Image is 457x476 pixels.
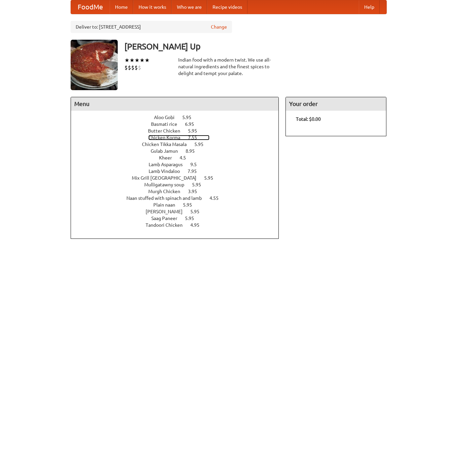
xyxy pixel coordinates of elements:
span: 9.5 [190,162,203,167]
span: 4.5 [180,155,193,160]
span: Tandoori Chicken [146,222,189,228]
a: Kheer 4.5 [159,155,198,160]
a: Lamb Asparagus 9.5 [149,162,209,167]
li: ★ [140,57,145,64]
li: $ [138,64,141,71]
span: Aloo Gobi [154,115,181,120]
li: $ [131,64,135,71]
span: 5.95 [183,202,199,208]
a: [PERSON_NAME] 5.95 [146,209,212,214]
span: 5.95 [192,182,208,187]
span: Saag Paneer [151,216,184,221]
a: Saag Paneer 5.95 [151,216,206,221]
span: Chicken Korma [148,135,187,140]
span: [PERSON_NAME] [146,209,189,214]
a: Basmati rice 6.95 [151,121,206,127]
span: 8.95 [186,148,201,154]
a: Tandoori Chicken 4.95 [146,222,212,228]
img: angular.jpg [71,40,118,90]
a: Chicken Tikka Masala 5.95 [142,142,216,147]
a: FoodMe [71,0,110,14]
li: $ [128,64,131,71]
h4: Your order [286,97,386,111]
a: Butter Chicken 5.95 [148,128,210,134]
span: 5.95 [182,115,198,120]
span: Naan stuffed with spinach and lamb [126,195,208,201]
a: Who we are [172,0,207,14]
li: ★ [129,57,135,64]
a: Home [110,0,133,14]
a: Help [359,0,380,14]
li: $ [135,64,138,71]
span: 4.55 [210,195,225,201]
span: 5.95 [194,142,210,147]
span: 4.95 [190,222,206,228]
h3: [PERSON_NAME] Up [124,40,387,53]
a: Mulligatawny soup 5.95 [144,182,214,187]
a: Aloo Gobi 5.95 [154,115,204,120]
span: Murgh Chicken [148,189,187,194]
a: Lamb Vindaloo 7.95 [149,169,209,174]
span: 6.95 [185,121,201,127]
li: ★ [124,57,129,64]
span: Basmati rice [151,121,184,127]
div: Indian food with a modern twist. We use all-natural ingredients and the finest spices to delight ... [178,57,279,77]
h4: Menu [71,97,279,111]
span: 3.95 [188,189,204,194]
span: Butter Chicken [148,128,187,134]
span: 7.55 [188,135,204,140]
span: Chicken Tikka Masala [142,142,193,147]
a: Gulab Jamun 8.95 [151,148,207,154]
a: Plain naan 5.95 [153,202,204,208]
span: Kheer [159,155,179,160]
div: Deliver to: [STREET_ADDRESS] [71,21,232,33]
span: Plain naan [153,202,182,208]
span: 7.95 [188,169,203,174]
span: 5.95 [185,216,201,221]
a: Recipe videos [207,0,247,14]
span: Gulab Jamun [151,148,185,154]
span: Lamb Asparagus [149,162,189,167]
span: 5.95 [188,128,204,134]
span: Lamb Vindaloo [149,169,187,174]
li: ★ [145,57,150,64]
span: Mix Grill [GEOGRAPHIC_DATA] [132,175,203,181]
a: Murgh Chicken 3.95 [148,189,210,194]
b: Total: $0.00 [296,116,321,122]
a: Change [211,24,227,30]
span: 5.95 [190,209,206,214]
a: Naan stuffed with spinach and lamb 4.55 [126,195,231,201]
a: Mix Grill [GEOGRAPHIC_DATA] 5.95 [132,175,226,181]
span: 5.95 [204,175,220,181]
a: How it works [133,0,172,14]
li: $ [124,64,128,71]
li: ★ [135,57,140,64]
a: Chicken Korma 7.55 [148,135,210,140]
span: Mulligatawny soup [144,182,191,187]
